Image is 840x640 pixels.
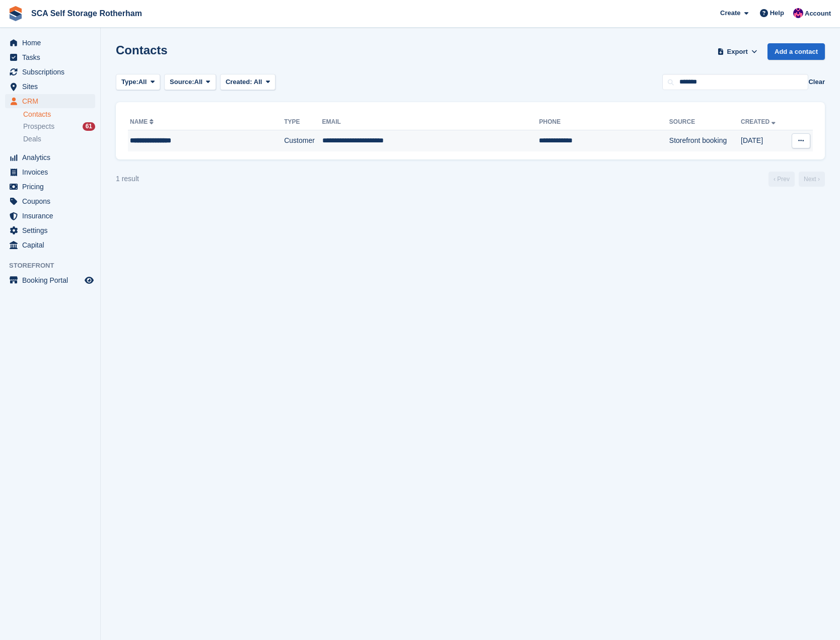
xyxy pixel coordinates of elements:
[138,77,147,87] span: All
[808,77,825,87] button: Clear
[284,114,322,130] th: Type
[23,134,95,144] a: Deals
[741,130,787,151] td: [DATE]
[322,114,539,130] th: Email
[22,36,83,50] span: Home
[23,121,95,132] a: Prospects 61
[130,118,156,125] a: Name
[805,9,831,19] span: Account
[5,238,95,252] a: menu
[22,94,83,108] span: CRM
[5,65,95,79] a: menu
[22,273,83,287] span: Booking Portal
[116,74,160,91] button: Type: All
[5,94,95,108] a: menu
[8,6,23,21] img: stora-icon-8386f47178a22dfd0bd8f6a31ec36ba5ce8667c1dd55bd0f319d3a0aa187defe.svg
[116,174,139,184] div: 1 result
[194,77,203,87] span: All
[5,150,95,165] a: menu
[83,274,95,286] a: Preview store
[23,110,95,119] a: Contacts
[22,65,83,79] span: Subscriptions
[5,209,95,223] a: menu
[741,118,778,125] a: Created
[5,180,95,194] a: menu
[121,77,138,87] span: Type:
[22,79,83,94] span: Sites
[5,79,95,94] a: menu
[22,150,83,165] span: Analytics
[23,122,54,131] span: Prospects
[22,194,83,208] span: Coupons
[768,172,795,187] a: Previous
[22,180,83,194] span: Pricing
[539,114,669,130] th: Phone
[767,43,825,60] a: Add a contact
[22,50,83,64] span: Tasks
[5,194,95,208] a: menu
[766,172,827,187] nav: Page
[83,122,95,131] div: 61
[770,8,784,18] span: Help
[793,8,803,18] img: Sam Chapman
[284,130,322,151] td: Customer
[799,172,825,187] a: Next
[5,165,95,179] a: menu
[116,43,168,57] h1: Contacts
[170,77,194,87] span: Source:
[727,47,748,57] span: Export
[164,74,216,91] button: Source: All
[5,50,95,64] a: menu
[254,78,262,86] span: All
[669,130,741,151] td: Storefront booking
[23,134,41,144] span: Deals
[5,273,95,287] a: menu
[22,165,83,179] span: Invoices
[226,78,252,86] span: Created:
[22,223,83,237] span: Settings
[22,238,83,252] span: Capital
[669,114,741,130] th: Source
[720,8,740,18] span: Create
[9,261,100,271] span: Storefront
[5,223,95,237] a: menu
[27,5,146,22] a: SCA Self Storage Rotherham
[5,36,95,50] a: menu
[220,74,275,91] button: Created: All
[22,209,83,223] span: Insurance
[715,43,759,60] button: Export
